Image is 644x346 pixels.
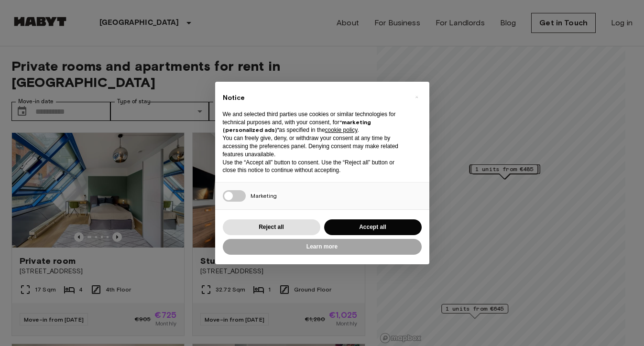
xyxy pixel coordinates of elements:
span: Marketing [251,192,277,199]
span: × [415,91,418,103]
button: Accept all [324,219,422,235]
button: Close this notice [409,89,425,105]
a: cookie policy [325,127,358,133]
p: Use the “Accept all” button to consent. Use the “Reject all” button or close this notice to conti... [223,159,406,175]
button: Reject all [223,219,320,235]
h2: Notice [223,93,406,103]
button: Learn more [223,239,422,255]
p: You can freely give, deny, or withdraw your consent at any time by accessing the preferences pane... [223,134,406,158]
p: We and selected third parties use cookies or similar technologies for technical purposes and, wit... [223,110,406,134]
strong: “marketing (personalized ads)” [223,119,371,134]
